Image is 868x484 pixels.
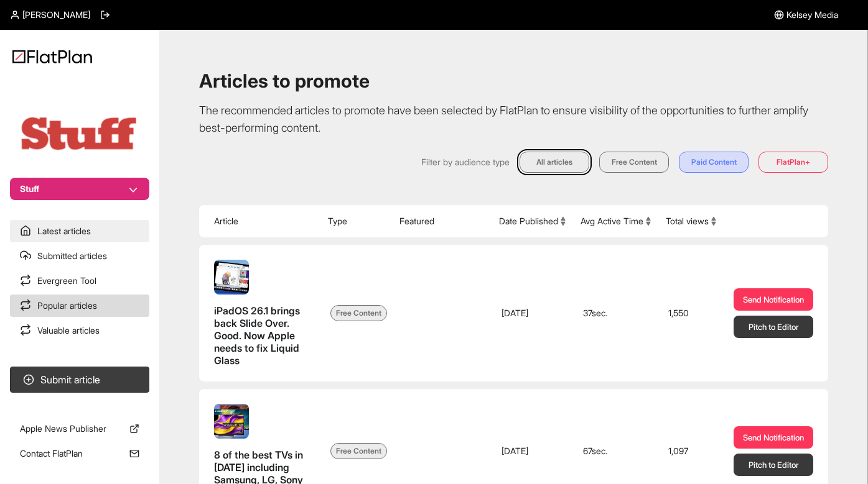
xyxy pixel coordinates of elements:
h1: Articles to promote [199,70,828,92]
button: Paid Content [679,152,749,173]
span: Free Content [330,443,387,459]
img: Publication Logo [17,114,142,153]
button: All articles [520,152,589,173]
a: Contact FlatPlan [10,442,149,465]
p: The recommended articles to promote have been selected by FlatPlan to ensure visibility of the op... [199,102,828,137]
a: Popular articles [10,295,149,317]
button: Pitch to Editor [734,454,813,476]
a: Submitted articles [10,245,149,267]
button: Total views [666,215,716,227]
span: Kelsey Media [786,9,838,21]
a: [PERSON_NAME] [10,9,90,21]
img: iPadOS 26.1 brings back Slide Over. Good. Now Apple needs to fix Liquid Glass [214,260,249,295]
button: FlatPlan+ [758,152,828,173]
th: Type [320,205,392,237]
a: iPadOS 26.1 brings back Slide Over. Good. Now Apple needs to fix Liquid Glass [214,260,310,367]
img: 8 of the best TVs in 2025 including Samsung, LG, Sony and more [214,404,249,439]
span: Free Content [330,305,387,321]
a: Send Notification [734,288,813,311]
a: Evergreen Tool [10,270,149,292]
td: [DATE] [492,245,573,381]
button: Date Published [499,215,566,227]
img: Logo [12,50,92,63]
td: 37 sec. [573,245,658,381]
span: [PERSON_NAME] [22,9,90,21]
span: iPadOS 26.1 brings back Slide Over. Good. Now Apple needs to fix Liquid Glass [214,304,300,367]
button: Submit article [10,367,149,393]
a: Valuable articles [10,319,149,342]
button: Avg Active Time [581,215,651,227]
a: Latest articles [10,220,149,242]
span: iPadOS 26.1 brings back Slide Over. Good. Now Apple needs to fix Liquid Glass [214,304,310,367]
th: Article [199,205,320,237]
td: 1,550 [658,245,724,381]
button: Pitch to Editor [734,316,813,338]
a: Apple News Publisher [10,418,149,440]
button: Stuff [10,178,149,200]
a: Send Notification [734,426,813,449]
th: Featured [392,205,492,237]
button: Free Content [599,152,669,173]
span: Filter by audience type [421,156,510,168]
